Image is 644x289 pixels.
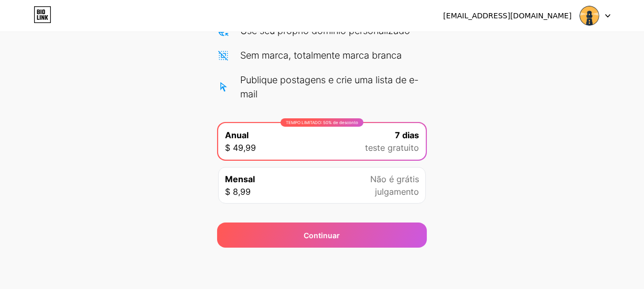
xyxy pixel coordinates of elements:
font: Sem marca, totalmente marca branca [240,50,402,61]
font: Mensal [225,174,255,184]
font: [EMAIL_ADDRESS][DOMAIN_NAME] [443,12,572,20]
font: Anual [225,130,249,140]
font: TEMPO LIMITADO: 50% de desconto [286,120,358,125]
font: $ 8,99 [225,186,251,197]
font: Publique postagens e crie uma lista de e-mail [240,74,418,99]
img: descomplicaescolhas [579,6,599,26]
font: Não é grátis [370,174,419,184]
font: teste gratuito [365,142,419,153]
font: Continuar [304,231,340,240]
font: $ 49,99 [225,142,256,153]
font: julgamento [375,186,419,197]
font: 7 dias [395,130,419,140]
